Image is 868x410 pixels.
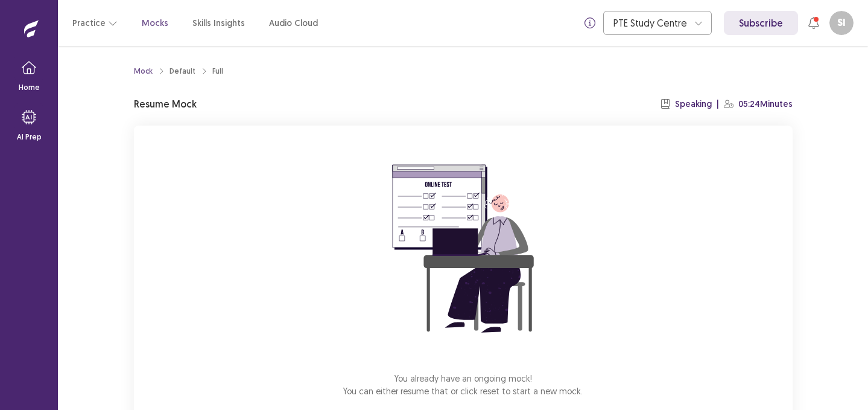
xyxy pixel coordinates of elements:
[269,17,318,30] a: Audio Cloud
[675,98,712,111] p: Speaking
[343,372,583,397] p: You already have an ongoing mock! You can either resume that or click reset to start a new mock.
[829,11,854,35] button: SI
[19,82,40,93] p: Home
[212,66,223,77] div: Full
[613,11,688,34] div: PTE Study Centre
[17,132,42,143] p: AI Prep
[134,66,223,77] nav: breadcrumb
[72,12,118,34] button: Practice
[724,11,798,35] a: Subscribe
[579,12,601,34] button: info
[192,17,245,30] a: Skills Insights
[142,17,168,30] a: Mocks
[169,66,195,77] div: Default
[134,66,153,77] a: Mock
[738,98,793,111] p: 05:24 Minutes
[717,98,719,111] p: |
[355,140,572,357] img: attend-mock
[134,97,197,111] p: Resume Mock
